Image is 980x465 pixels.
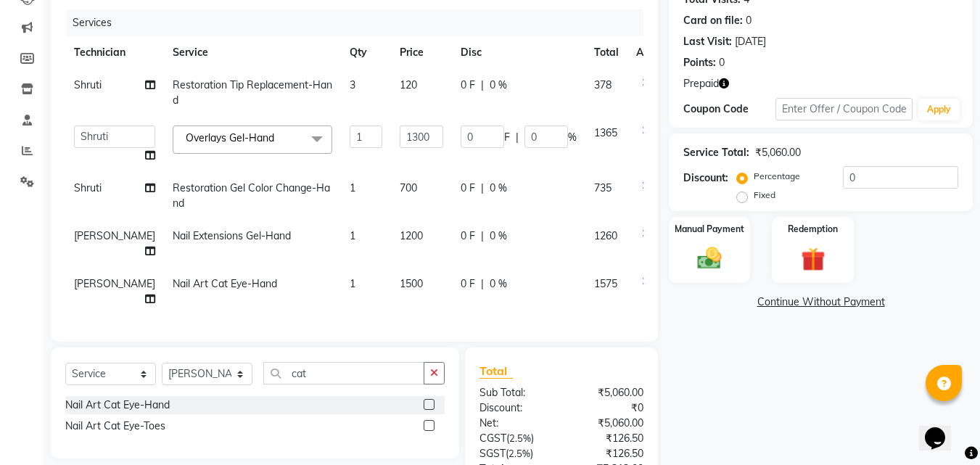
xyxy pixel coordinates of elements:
th: Total [585,36,627,69]
label: Manual Payment [675,223,744,236]
span: 0 F [461,78,475,93]
th: Technician [65,36,164,69]
div: Card on file: [683,13,743,28]
span: | [481,276,484,292]
iframe: chat widget [919,407,965,450]
div: ₹126.50 [561,431,654,446]
label: Percentage [754,170,800,183]
th: Qty [341,36,391,69]
span: Shruti [74,78,102,91]
div: Coupon Code [683,102,775,117]
div: Last Visit: [683,34,732,49]
span: [PERSON_NAME] [74,229,155,242]
span: 1500 [400,277,423,290]
span: 0 % [490,229,507,244]
span: 0 F [461,276,475,292]
span: 378 [594,78,612,91]
span: Total [479,363,513,379]
span: 1 [350,181,355,194]
span: [PERSON_NAME] [74,277,155,290]
span: CGST [479,432,506,445]
div: Points: [683,55,716,70]
label: Redemption [788,223,838,236]
div: Services [67,9,654,36]
a: Continue Without Payment [672,295,970,310]
span: 735 [594,181,612,194]
span: 2.5% [508,448,530,459]
span: 1365 [594,126,617,139]
span: Shruti [74,181,102,194]
img: _cash.svg [690,244,729,272]
div: Net: [469,416,561,431]
span: 0 F [461,229,475,244]
span: | [481,78,484,93]
button: Apply [918,99,960,120]
div: ₹5,060.00 [561,416,654,431]
span: Nail Extensions Gel-Hand [173,229,291,242]
span: 0 % [490,78,507,93]
label: Fixed [754,189,775,202]
th: Action [627,36,675,69]
th: Service [164,36,341,69]
span: | [481,229,484,244]
span: 3 [350,78,355,91]
span: 1260 [594,229,617,242]
div: Nail Art Cat Eye-Toes [65,419,165,434]
div: Discount: [683,170,728,186]
span: | [516,130,519,145]
span: 700 [400,181,417,194]
div: ₹5,060.00 [561,385,654,400]
span: 0 F [461,181,475,196]
span: 2.5% [509,432,531,444]
div: [DATE] [735,34,766,49]
span: Nail Art Cat Eye-Hand [173,277,277,290]
span: 0 % [490,181,507,196]
span: 1200 [400,229,423,242]
input: Search or Scan [263,362,424,384]
span: 120 [400,78,417,91]
div: ( ) [469,446,561,461]
span: Overlays Gel-Hand [186,131,274,144]
span: | [481,181,484,196]
div: Sub Total: [469,385,561,400]
div: 0 [719,55,725,70]
span: SGST [479,447,506,460]
span: 1575 [594,277,617,290]
span: Restoration Tip Replacement-Hand [173,78,332,107]
span: 1 [350,229,355,242]
span: Restoration Gel Color Change-Hand [173,181,330,210]
div: 0 [746,13,752,28]
th: Disc [452,36,585,69]
div: ( ) [469,431,561,446]
span: 0 % [490,276,507,292]
div: ₹5,060.00 [755,145,801,160]
span: % [568,130,577,145]
span: Prepaid [683,76,719,91]
th: Price [391,36,452,69]
div: Nail Art Cat Eye-Hand [65,398,170,413]
div: Discount: [469,400,561,416]
span: F [504,130,510,145]
img: _gift.svg [794,244,833,274]
div: Service Total: [683,145,749,160]
span: 1 [350,277,355,290]
div: ₹0 [561,400,654,416]
input: Enter Offer / Coupon Code [775,98,913,120]
a: x [274,131,281,144]
div: ₹126.50 [561,446,654,461]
